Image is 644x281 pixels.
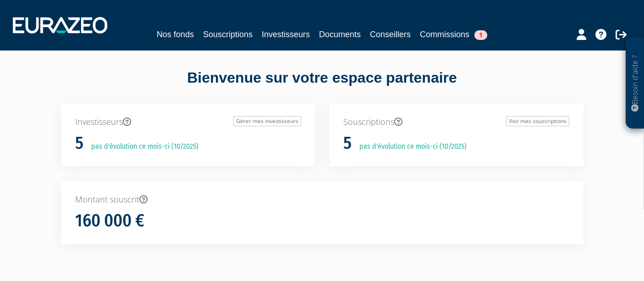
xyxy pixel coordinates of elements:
[75,116,301,128] p: Investisseurs
[506,116,569,126] a: Voir mes souscriptions
[75,211,144,230] h1: 160 000 €
[75,134,83,153] h1: 5
[630,42,640,124] p: Besoin d'aide ?
[319,28,361,41] a: Documents
[343,134,352,153] h1: 5
[420,28,487,41] a: Commissions1
[474,30,487,40] span: 1
[85,141,198,152] p: pas d'évolution ce mois-ci (10/2025)
[370,28,411,41] a: Conseillers
[233,116,301,126] a: Gérer mes investisseurs
[343,116,569,128] p: Souscriptions
[75,194,569,206] p: Montant souscrit
[203,28,253,41] a: Souscriptions
[157,28,194,41] a: Nos fonds
[353,141,467,152] p: pas d'évolution ce mois-ci (10/2025)
[13,17,107,34] img: 1732889491-logotype_eurazeo_blanc_rvb.png
[262,28,310,41] a: Investisseurs
[54,67,590,103] div: Bienvenue sur votre espace partenaire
